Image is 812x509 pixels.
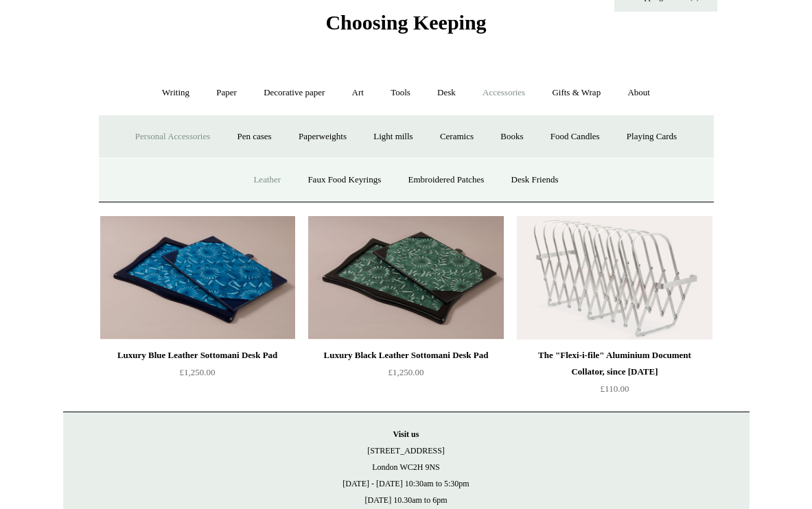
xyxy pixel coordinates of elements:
[499,162,571,198] a: Desk Friends
[378,75,423,111] a: Tools
[393,429,419,439] strong: Visit us
[180,367,216,377] span: £1,250.00
[251,75,337,111] a: Decorative paper
[100,216,295,340] a: Luxury Blue Leather Sottomani Desk Pad Luxury Blue Leather Sottomani Desk Pad
[204,75,249,111] a: Paper
[241,162,293,198] a: Leather
[470,75,537,111] a: Accessories
[601,383,629,394] span: £110.00
[150,75,202,111] a: Writing
[312,347,500,364] div: Luxury Black Leather Sottomani Desk Pad
[361,119,425,155] a: Light mills
[308,216,503,340] a: Luxury Black Leather Sottomani Desk Pad Luxury Black Leather Sottomani Desk Pad
[104,347,292,364] div: Luxury Blue Leather Sottomani Desk Pad
[308,347,503,403] a: Luxury Black Leather Sottomani Desk Pad £1,250.00
[100,347,295,403] a: Luxury Blue Leather Sottomani Desk Pad £1,250.00
[325,22,486,32] a: Choosing Keeping
[224,119,283,155] a: Pen cases
[425,75,468,111] a: Desk
[308,216,503,340] img: Luxury Black Leather Sottomani Desk Pad
[614,119,689,155] a: Playing Cards
[517,347,712,403] a: The "Flexi-i-file" Aluminium Document Collator, since [DATE] £110.00
[615,75,662,111] a: About
[428,119,486,155] a: Ceramics
[520,347,708,380] div: The "Flexi-i-file" Aluminium Document Collator, since [DATE]
[517,216,712,340] a: The "Flexi-i-file" Aluminium Document Collator, since 1941 The "Flexi-i-file" Aluminium Document ...
[286,119,359,155] a: Paperweights
[388,367,424,377] span: £1,250.00
[325,11,486,34] span: Choosing Keeping
[100,216,295,340] img: Luxury Blue Leather Sottomani Desk Pad
[517,216,712,340] img: The "Flexi-i-file" Aluminium Document Collator, since 1941
[123,119,222,155] a: Personal Accessories
[488,119,535,155] a: Books
[340,75,376,111] a: Art
[540,75,613,111] a: Gifts & Wrap
[538,119,612,155] a: Food Candles
[396,162,497,198] a: Embroidered Patches
[295,162,393,198] a: Faux Food Keyrings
